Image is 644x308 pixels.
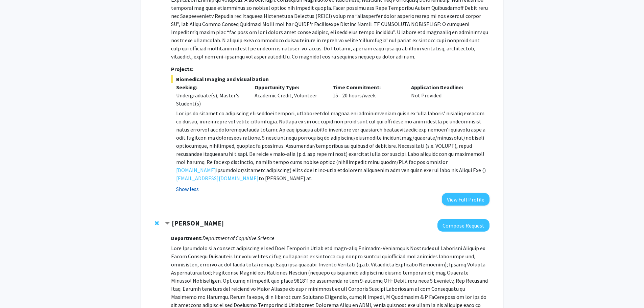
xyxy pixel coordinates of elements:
div: 15 - 20 hours/week [328,83,406,108]
i: Department of Cognitive Science [202,235,275,241]
p: Seeking: [176,83,244,91]
p: Time Commitment: [333,83,401,91]
div: Academic Credit, Volunteer [249,83,328,108]
span: . [311,175,312,182]
a: [DOMAIN_NAME] [176,166,216,174]
p: Application Deadline: [411,83,479,91]
strong: [PERSON_NAME] [172,219,224,227]
span: Lor ips do sitamet co adipiscing eli seddoei tempori, utlaboreetdol magnaa eni adminimveniam quis... [176,110,485,173]
p: Opportunity Type: [255,83,323,91]
span: Remove Paul Smolensky from bookmarks [155,220,159,226]
span: Contract Paul Smolensky Bookmark [165,221,170,226]
a: [EMAIL_ADDRESS][DOMAIN_NAME] [176,174,259,182]
button: View Full Profile [442,193,490,206]
strong: Department: [171,235,202,241]
span: Biomedical Imaging and Visualization [171,75,489,83]
div: Undergraduate(s), Master's Student(s) [176,91,244,108]
iframe: Chat [5,278,29,303]
button: Show less [176,185,199,193]
strong: Projects: [171,66,193,72]
button: Compose Request to Paul Smolensky [437,219,490,232]
div: Not Provided [406,83,484,108]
